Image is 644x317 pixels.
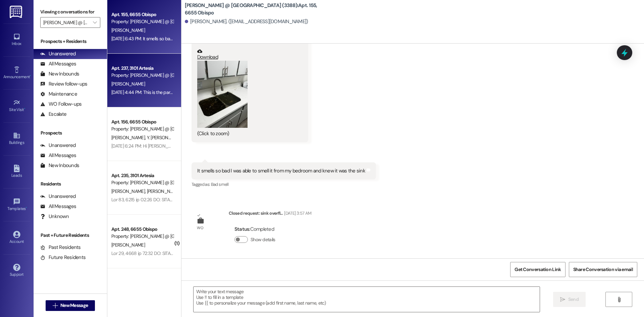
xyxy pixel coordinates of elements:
button: Get Conversation Link [510,262,565,277]
div: New Inbounds [40,162,79,169]
span: [PERSON_NAME] [111,81,145,87]
a: Buildings [3,130,30,148]
span: • [30,73,31,78]
a: Inbox [3,31,30,49]
span: • [24,106,25,111]
div: Residents [34,180,107,188]
div: Escalate [40,111,66,118]
div: It smells so bad I was able to smell it from my bedroom and knew it was the sink [197,167,365,174]
div: Apt. 155, 6655 Obispo [111,11,173,18]
div: Unanswered [40,142,76,149]
span: [PERSON_NAME] [111,27,145,33]
a: Download [197,49,298,60]
div: [DATE] 6:24 PM: Hi [PERSON_NAME] -we don't have have any animals [111,143,247,149]
div: Maintenance [40,91,77,98]
i:  [616,297,622,302]
div: Unanswered [40,50,76,57]
div: Prospects + Residents [34,38,107,45]
i:  [560,297,565,302]
span: Share Conversation via email [573,266,633,273]
div: Property: [PERSON_NAME] @ [GEOGRAPHIC_DATA] (3388) [111,125,173,133]
div: WO [197,224,203,231]
span: [PERSON_NAME] [111,135,147,141]
button: New Message [46,300,95,311]
button: Send [553,292,586,307]
div: All Messages [40,60,76,67]
div: Closed request: sink overfl... [229,210,311,219]
span: Bad smell [211,181,228,187]
div: WO Follow-ups [40,101,82,108]
button: Share Conversation via email [569,262,637,277]
div: Property: [PERSON_NAME] @ [GEOGRAPHIC_DATA] (3388) [111,18,173,25]
span: Get Conversation Link [515,266,561,273]
div: Unanswered [40,193,76,200]
div: Apt. 156, 6655 Obispo [111,118,173,125]
div: Property: [PERSON_NAME] @ [GEOGRAPHIC_DATA] (3388) [111,72,173,79]
a: Support [3,262,30,280]
span: [PERSON_NAME] [111,242,145,248]
div: All Messages [40,152,76,159]
label: Show details [251,236,275,243]
span: [PERSON_NAME] [147,188,180,194]
div: All Messages [40,203,76,210]
span: Send [568,296,579,303]
button: Zoom image [197,61,248,128]
div: Future Residents [40,254,86,261]
input: All communities [43,17,90,28]
div: Property: [PERSON_NAME] @ [GEOGRAPHIC_DATA] (3388) [111,179,173,186]
b: [PERSON_NAME] @ [GEOGRAPHIC_DATA] (3388): Apt. 155, 6655 Obispo [185,2,319,16]
div: Tagged as: [192,179,376,189]
div: Past + Future Residents [34,232,107,239]
b: Status [234,226,250,232]
i:  [93,20,97,25]
div: Past Residents [40,244,81,251]
span: New Message [60,302,88,309]
div: [DATE] 3:57 AM [282,210,311,217]
a: Leads [3,163,30,181]
a: Site Visit • [3,97,30,115]
div: [DATE] 6:43 PM: It smells so bad I was able to smell it from my bedroom and knew it was the sink [111,36,299,42]
span: • [26,205,27,210]
div: Review follow-ups [40,81,87,88]
span: [PERSON_NAME] [111,188,147,194]
div: Prospects [34,129,107,137]
div: Apt. 237, 3101 Artesia [111,65,173,72]
a: Templates • [3,196,30,214]
div: Apt. 248, 6655 Obispo [111,226,173,233]
div: (Click to zoom) [197,130,298,137]
i:  [53,303,58,308]
label: Viewing conversations for [40,7,100,17]
div: New Inbounds [40,70,79,77]
span: Y. [PERSON_NAME] [147,135,184,141]
img: ResiDesk Logo [10,6,23,18]
div: Property: [PERSON_NAME] @ [GEOGRAPHIC_DATA] (3388) [111,233,173,240]
div: [PERSON_NAME]. ([EMAIL_ADDRESS][DOMAIN_NAME]) [185,18,308,25]
div: [DATE] 4:44 PM: This is the parking lot that's right off the freeway, correct? [111,89,254,95]
div: Unknown [40,213,69,220]
div: Apt. 235, 3101 Artesia [111,172,173,179]
a: Account [3,229,30,247]
div: : Completed [234,224,278,234]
